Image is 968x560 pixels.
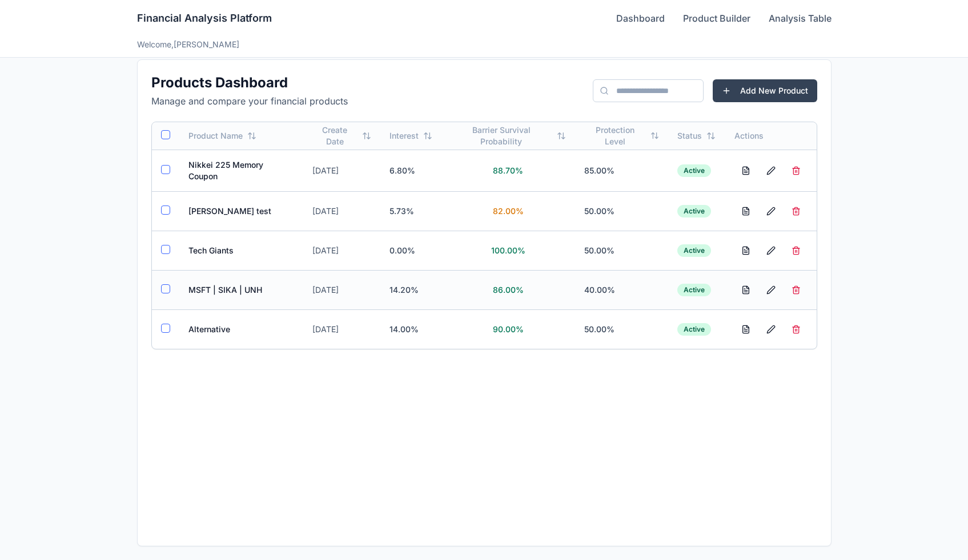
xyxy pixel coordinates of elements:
span: Interest [389,130,419,142]
span: Create Date [312,124,358,147]
span: 100.00% [491,245,525,255]
span: 14.20% [389,285,419,295]
span: 14.00% [389,324,419,334]
div: Welcome, [PERSON_NAME] [137,39,832,50]
h1: Financial Analysis Platform [137,10,272,26]
span: 50.00% [584,324,614,334]
span: Barrier Survival Probability [451,124,552,147]
span: 5.73% [389,206,414,216]
td: [PERSON_NAME] test [179,191,303,231]
td: [DATE] [303,150,380,191]
button: Interest [389,130,432,142]
span: 50.00% [584,245,614,255]
span: 82.00% [493,206,524,216]
button: Create Date [312,124,371,147]
td: [DATE] [303,231,380,270]
td: [DATE] [303,309,380,349]
a: Analysis Table [769,11,832,25]
p: Manage and compare your financial products [151,94,348,108]
th: Actions [725,122,817,150]
td: [DATE] [303,270,380,309]
span: Protection Level [584,124,646,147]
button: Protection Level [584,124,660,147]
span: 88.70% [493,166,523,175]
td: Nikkei 225 Memory Coupon [179,150,303,191]
td: Alternative [179,309,303,349]
td: [DATE] [303,191,380,231]
span: 0.00% [389,245,415,255]
span: 50.00% [584,206,614,216]
span: Status [677,130,702,142]
span: Product Name [188,130,243,142]
button: Status [677,130,716,142]
span: 90.00% [493,324,524,334]
td: MSFT | SIKA | UNH [179,270,303,309]
td: Tech Giants [179,231,303,270]
span: 40.00% [584,285,615,295]
a: Product Builder [683,11,750,25]
div: Active [677,205,711,217]
div: Active [677,244,711,257]
button: Barrier Survival Probability [451,124,566,147]
h2: Products Dashboard [151,74,348,92]
span: 6.80% [389,166,415,175]
div: Active [677,284,711,296]
button: Product Name [188,130,256,142]
div: Active [677,164,711,177]
span: 86.00% [493,285,524,295]
div: Active [677,323,711,336]
span: 85.00% [584,166,614,175]
button: Add New Product [713,79,817,102]
a: Dashboard [616,11,665,25]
